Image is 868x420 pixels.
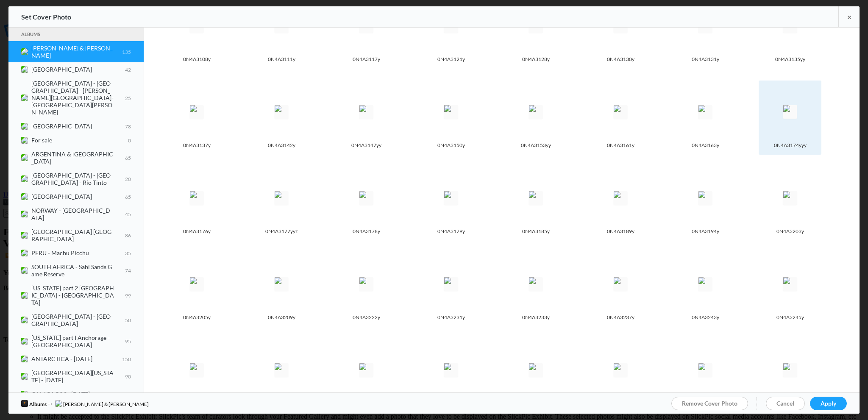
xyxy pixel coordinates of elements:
[605,314,637,321] div: 0N4A3237y
[435,314,467,321] div: 0N4A3231y
[31,369,131,384] b: [GEOGRAPHIC_DATA][US_STATE] - [DATE]
[125,155,131,161] span: 65
[519,142,553,149] div: 0N4A3153yy
[21,6,71,28] div: Set Cover Photo
[190,363,203,377] img: 0N4A3249y
[266,314,298,321] div: 0N4A3209y
[605,228,637,235] div: 0N4A3189y
[263,228,300,235] div: 0N4A3177yyz
[31,172,131,186] b: [GEOGRAPHIC_DATA] - [GEOGRAPHIC_DATA] - Río Tinto
[31,66,131,73] b: [GEOGRAPHIC_DATA]
[774,228,806,235] div: 0N4A3203y
[614,277,627,291] img: 0N4A3237y
[190,191,203,205] img: 0N4A3176y
[125,232,131,239] span: 86
[8,309,144,331] a: [GEOGRAPHIC_DATA] - [GEOGRAPHIC_DATA]50
[8,76,144,119] a: [GEOGRAPHIC_DATA] - [GEOGRAPHIC_DATA] - [PERSON_NAME][GEOGRAPHIC_DATA]-[GEOGRAPHIC_DATA][PERSON_N...
[125,95,131,101] span: 25
[275,363,288,377] img: 0N4A3261y
[190,105,203,119] img: 0N4A3137y
[520,56,552,63] div: 0N4A3128y
[774,314,806,321] div: 0N4A3245y
[125,267,131,274] span: 74
[275,105,288,119] img: 0N4A3142y
[8,168,144,189] a: [GEOGRAPHIC_DATA] - [GEOGRAPHIC_DATA] - Río Tinto20
[125,338,131,345] span: 95
[29,401,47,407] span: Albums
[605,142,637,149] div: 0N4A3161y
[8,119,144,133] a: [GEOGRAPHIC_DATA]78
[31,313,131,327] b: [GEOGRAPHIC_DATA] - [GEOGRAPHIC_DATA]
[275,277,288,291] img: 0N4A3209y
[698,363,712,377] img: 0N4A3277y
[783,191,797,205] img: 0N4A3203y
[8,281,144,309] a: [US_STATE] part 2 [GEOGRAPHIC_DATA] - [GEOGRAPHIC_DATA]99
[47,399,55,407] span: →
[520,314,552,321] div: 0N4A3233y
[31,136,131,144] b: For sale
[529,363,542,377] img: 0N4A3275yy
[444,363,458,377] img: 0N4A3274y
[605,56,637,63] div: 0N4A3130y
[783,277,797,291] img: 0N4A3245y
[122,391,131,397] span: 120
[776,400,794,407] span: Cancel
[31,263,131,278] b: SOUTH AFRICA - Sabi Sands Game Reserve
[125,176,131,182] span: 20
[31,228,131,242] b: [GEOGRAPHIC_DATA] [GEOGRAPHIC_DATA]
[766,397,805,410] a: Cancel
[266,56,298,63] div: 0N4A3111y
[810,397,847,410] a: Apply
[359,363,373,377] img: 0N4A3267y
[529,191,542,205] img: 0N4A3185y
[351,56,382,63] div: 0N4A3117y
[125,250,131,256] span: 35
[31,207,131,221] b: NORWAY - [GEOGRAPHIC_DATA]
[21,30,131,39] a: Albums
[614,105,627,119] img: 0N4A3161y
[8,352,144,366] a: ANTARCTICA - [DATE]150
[8,246,144,260] a: PERU - Machu Picchu35
[698,191,712,205] img: 0N4A3194y
[31,45,131,59] b: [PERSON_NAME] & [PERSON_NAME]
[266,142,298,149] div: 0N4A3142y
[772,142,809,149] div: 0N4A3174yyy
[435,56,467,63] div: 0N4A3121y
[181,56,213,63] div: 0N4A3108y
[31,334,131,348] b: [US_STATE] part I Anchorage -[GEOGRAPHIC_DATA]
[682,400,737,407] span: Remove Cover Photo
[821,400,836,407] span: Apply
[181,228,213,235] div: 0N4A3176y
[31,390,131,398] b: GALAPAGOS - [DATE]
[783,105,797,119] img: 0N4A3174yyy
[435,228,467,235] div: 0N4A3179y
[125,292,131,298] span: 99
[351,228,382,235] div: 0N4A3178y
[690,142,721,149] div: 0N4A3163y
[31,193,131,200] b: [GEOGRAPHIC_DATA]
[31,80,131,116] b: [GEOGRAPHIC_DATA] - [GEOGRAPHIC_DATA] - [PERSON_NAME][GEOGRAPHIC_DATA]-[GEOGRAPHIC_DATA][PERSON_N...
[671,397,748,410] a: Remove Cover Photo
[698,277,712,291] img: 0N4A3243y
[125,123,131,129] span: 78
[122,356,131,362] span: 150
[128,137,131,143] span: 0
[8,225,144,246] a: [GEOGRAPHIC_DATA] [GEOGRAPHIC_DATA]86
[614,191,627,205] img: 0N4A3189y
[8,366,144,387] a: [GEOGRAPHIC_DATA][US_STATE] - [DATE]90
[444,191,458,205] img: 0N4A3179y
[31,249,131,256] b: PERU - Machu Picchu
[349,142,384,149] div: 0N4A3147yy
[125,193,131,200] span: 65
[125,373,131,380] span: 90
[125,66,131,72] span: 42
[773,56,807,63] div: 0N4A3135yy
[31,284,131,306] b: [US_STATE] part 2 [GEOGRAPHIC_DATA] - [GEOGRAPHIC_DATA]
[190,277,203,291] img: 0N4A3205y
[8,133,144,147] a: For sale0
[8,62,144,76] a: [GEOGRAPHIC_DATA]42
[31,355,131,362] b: ANTARCTICA - [DATE]
[359,277,373,291] img: 0N4A3222y
[435,142,467,149] div: 0N4A3150y
[8,147,144,168] a: ARGENTINA & [GEOGRAPHIC_DATA]65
